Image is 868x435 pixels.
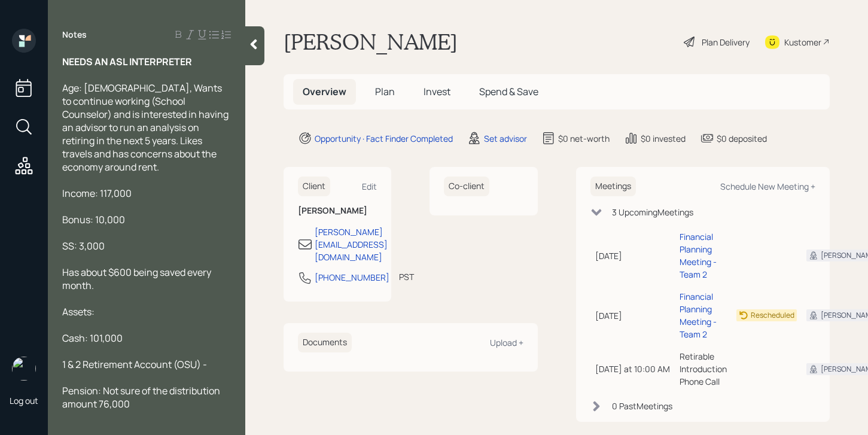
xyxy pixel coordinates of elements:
div: [DATE] [595,250,670,262]
div: Kustomer [784,36,821,48]
div: Log out [10,395,38,406]
span: Spend & Save [479,85,538,98]
h6: Co-client [444,177,489,196]
h6: Meetings [590,177,636,196]
div: Plan Delivery [702,36,750,48]
div: Edit [362,181,377,192]
h1: [PERSON_NAME] [284,29,458,55]
span: Invest [424,85,450,98]
div: Schedule New Meeting + [720,181,815,192]
h6: Documents [298,333,352,352]
span: Pension: Not sure of the distribution amount 76,000 [62,384,222,410]
span: Cash: 101,000 [62,331,123,345]
div: Financial Planning Meeting - Team 2 [680,230,727,281]
label: Notes [62,29,87,41]
div: Upload + [490,337,523,348]
div: $0 invested [641,132,686,145]
h6: [PERSON_NAME] [298,206,377,216]
span: Assets: [62,305,95,318]
div: Retirable Introduction Phone Call [680,350,727,388]
div: [PHONE_NUMBER] [315,271,389,284]
span: Plan [375,85,395,98]
span: Has about $600 being saved every month. [62,266,213,292]
div: Opportunity · Fact Finder Completed [315,132,453,145]
div: $0 deposited [717,132,767,145]
div: Rescheduled [751,310,794,321]
div: [DATE] [595,309,670,322]
span: Overview [303,85,346,98]
span: Age: [DEMOGRAPHIC_DATA], Wants to continue working (School Counselor) and is interested in having... [62,81,230,174]
div: PST [399,270,414,283]
span: Bonus: 10,000 [62,213,125,226]
div: 0 Past Meeting s [612,400,672,412]
div: [PERSON_NAME][EMAIL_ADDRESS][DOMAIN_NAME] [315,226,388,263]
div: [DATE] at 10:00 AM [595,363,670,375]
span: SS: 3,000 [62,239,105,253]
div: Financial Planning Meeting - Team 2 [680,290,727,340]
div: Set advisor [484,132,527,145]
img: retirable_logo.png [12,357,36,381]
span: Income: 117,000 [62,187,132,200]
span: NEEDS AN ASL INTERPRETER [62,55,192,68]
div: $0 net-worth [558,132,610,145]
h6: Client [298,177,330,196]
span: 1 & 2 Retirement Account (OSU) - [62,358,207,371]
div: 3 Upcoming Meeting s [612,206,693,218]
